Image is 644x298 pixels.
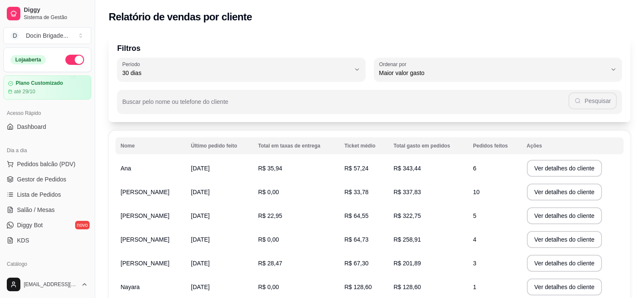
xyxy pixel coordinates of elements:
th: Total em taxas de entrega [253,137,339,154]
span: [PERSON_NAME] [121,260,169,267]
span: R$ 128,60 [394,284,421,290]
span: 10 [473,189,480,195]
span: [DATE] [191,212,210,219]
span: KDS [17,236,29,245]
span: [DATE] [191,165,210,172]
button: Ver detalhes do cliente [527,279,602,295]
span: 6 [473,165,476,172]
span: 4 [473,236,476,243]
button: Ver detalhes do cliente [527,231,602,248]
span: R$ 322,75 [394,212,421,219]
span: Diggy [24,6,88,14]
a: Salão / Mesas [3,203,91,217]
th: Pedidos feitos [468,137,521,154]
th: Total gasto em pedidos [388,137,468,154]
button: Alterar Status [65,55,84,65]
th: Ticket médio [339,137,388,154]
div: Acesso Rápido [3,106,91,120]
div: Loja aberta [11,55,46,64]
article: Plano Customizado [16,80,63,86]
button: Ver detalhes do cliente [527,184,602,201]
span: Nayara [121,284,140,290]
article: até 29/10 [14,88,35,95]
div: Dia a dia [3,144,91,157]
span: Diggy Bot [17,221,43,229]
span: [DATE] [191,284,210,290]
span: R$ 201,89 [394,260,421,267]
span: Pedidos balcão (PDV) [17,160,76,168]
span: Lista de Pedidos [17,190,61,199]
a: Plano Customizadoaté 29/10 [3,75,91,100]
span: R$ 64,73 [344,236,368,243]
p: Filtros [117,42,622,54]
span: R$ 258,91 [394,236,421,243]
span: [PERSON_NAME] [121,212,169,219]
span: R$ 0,00 [258,284,279,290]
span: R$ 128,60 [344,284,372,290]
a: Lista de Pedidos [3,188,91,201]
span: [DATE] [191,189,210,195]
span: Sistema de Gestão [24,14,88,21]
th: Último pedido feito [186,137,253,154]
button: Período30 dias [117,58,366,81]
th: Nome [115,137,186,154]
a: Gestor de Pedidos [3,173,91,186]
span: Maior valor gasto [379,69,607,77]
button: Select a team [3,27,91,44]
span: [EMAIL_ADDRESS][DOMAIN_NAME] [24,281,78,288]
span: R$ 35,94 [258,165,282,172]
span: R$ 57,24 [344,165,368,172]
span: [DATE] [191,260,210,267]
input: Buscar pelo nome ou telefone do cliente [122,101,568,109]
a: Dashboard [3,120,91,134]
span: 5 [473,212,476,219]
span: [PERSON_NAME] [121,189,169,195]
span: R$ 337,83 [394,189,421,195]
button: Pedidos balcão (PDV) [3,157,91,171]
div: Catálogo [3,257,91,271]
button: Ver detalhes do cliente [527,255,602,272]
span: R$ 64,55 [344,212,368,219]
span: 1 [473,284,476,290]
button: Ver detalhes do cliente [527,207,602,224]
span: D [11,31,19,40]
span: R$ 22,95 [258,212,282,219]
label: Período [122,61,143,68]
label: Ordenar por [379,61,409,68]
button: Ordenar porMaior valor gasto [374,58,622,81]
span: R$ 0,00 [258,189,279,195]
span: R$ 28,47 [258,260,282,267]
span: Dashboard [17,123,46,131]
span: [DATE] [191,236,210,243]
span: 30 dias [122,69,350,77]
button: Ver detalhes do cliente [527,160,602,177]
div: Docin Brigade ... [26,31,68,40]
span: Gestor de Pedidos [17,175,66,184]
span: R$ 67,30 [344,260,368,267]
button: [EMAIL_ADDRESS][DOMAIN_NAME] [3,274,91,295]
span: 3 [473,260,476,267]
span: R$ 33,78 [344,189,368,195]
a: Diggy Botnovo [3,218,91,232]
h2: Relatório de vendas por cliente [109,10,252,24]
span: R$ 343,44 [394,165,421,172]
span: Salão / Mesas [17,206,55,214]
a: KDS [3,234,91,247]
a: DiggySistema de Gestão [3,3,91,24]
span: R$ 0,00 [258,236,279,243]
span: [PERSON_NAME] [121,236,169,243]
th: Ações [522,137,624,154]
span: Ana [121,165,131,172]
